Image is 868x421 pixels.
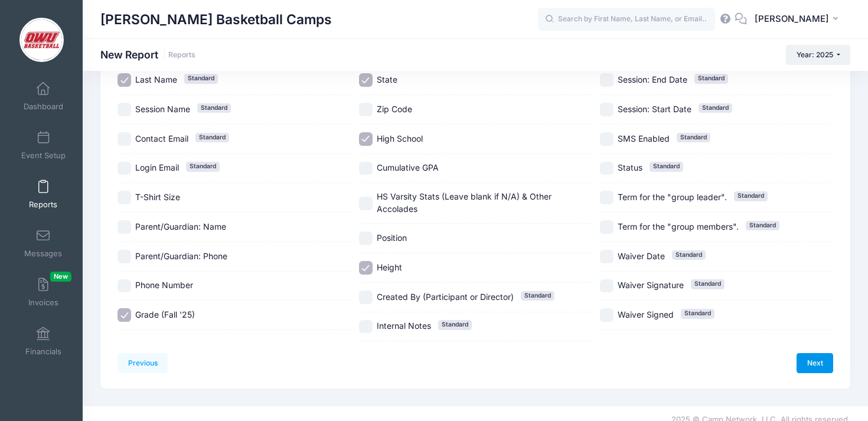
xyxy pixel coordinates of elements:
input: Internal NotesStandard [359,320,373,334]
input: State [359,73,373,87]
span: Term for the "group leader". [618,192,727,202]
span: Contact Email [135,133,188,143]
span: Standard [672,250,706,260]
a: InvoicesNew [15,272,71,313]
span: Session: Start Date [618,104,691,114]
span: Standard [197,103,231,113]
span: Session Name [135,104,190,114]
span: Standard [691,279,725,289]
span: HS Varsity Stats (Leave blank if N/A) & Other Accolades [377,191,552,214]
span: Status [618,162,642,172]
input: Height [359,261,373,275]
input: Contact EmailStandard [118,132,131,146]
span: Standard [438,320,472,329]
h1: New Report [100,48,195,61]
span: Position [377,233,407,243]
input: SMS EnabledStandard [600,132,614,146]
a: Previous [118,353,168,373]
span: Year: 2025 [797,50,833,59]
button: Year: 2025 [786,45,850,65]
a: Next [797,353,833,373]
a: Financials [15,321,71,362]
input: Login EmailStandard [118,162,131,175]
a: Messages [15,223,71,264]
input: HS Varsity Stats (Leave blank if N/A) & Other Accolades [359,197,373,210]
span: Session: End Date [618,74,687,84]
span: Zip Code [377,104,412,114]
a: Dashboard [15,76,71,117]
span: Standard [746,221,779,230]
span: Grade (Fall '25) [135,309,195,319]
span: [PERSON_NAME] [755,12,829,25]
span: Standard [694,74,728,83]
span: Standard [681,309,714,318]
input: Grade (Fall '25) [118,308,131,322]
a: Reports [15,174,71,215]
h1: [PERSON_NAME] Basketball Camps [100,6,332,33]
input: Waiver SignedStandard [600,308,614,322]
span: Standard [195,133,229,142]
input: StatusStandard [600,162,614,175]
span: State [377,74,397,84]
span: Standard [184,74,218,83]
input: Search by First Name, Last Name, or Email... [538,8,715,31]
span: SMS Enabled [618,133,670,143]
a: Event Setup [15,125,71,166]
input: Session: End DateStandard [600,73,614,87]
button: [PERSON_NAME] [747,6,850,33]
span: Messages [24,249,62,259]
input: Session: Start DateStandard [600,103,614,116]
input: Last NameStandard [118,73,131,87]
img: David Vogel Basketball Camps [19,18,64,62]
span: Height [377,262,402,272]
span: Waiver Signed [618,309,674,319]
span: Financials [25,347,61,357]
input: Phone Number [118,279,131,293]
span: Standard [186,162,220,171]
span: Reports [29,200,57,210]
span: Waiver Date [618,251,665,261]
span: Event Setup [21,151,66,161]
span: High School [377,133,423,143]
span: Waiver Signature [618,280,684,290]
span: Parent/Guardian: Phone [135,251,227,261]
span: Created By (Participant or Director) [377,292,514,302]
span: Phone Number [135,280,193,290]
span: Cumulative GPA [377,162,439,172]
input: Waiver DateStandard [600,250,614,263]
span: Dashboard [24,102,63,112]
span: T-Shirt Size [135,192,180,202]
input: Term for the "group leader".Standard [600,191,614,204]
a: Reports [168,51,195,60]
input: T-Shirt Size [118,191,131,204]
span: Standard [734,191,768,201]
span: Last Name [135,74,177,84]
input: Parent/Guardian: Phone [118,250,131,263]
input: Parent/Guardian: Name [118,220,131,234]
span: Standard [650,162,683,171]
span: Standard [677,133,710,142]
span: Internal Notes [377,321,431,331]
input: Session NameStandard [118,103,131,116]
span: Invoices [28,298,58,308]
span: Term for the "group members". [618,221,739,231]
input: Position [359,231,373,245]
input: Cumulative GPA [359,162,373,175]
input: Waiver SignatureStandard [600,279,614,293]
span: Login Email [135,162,179,172]
span: Parent/Guardian: Name [135,221,226,231]
input: Created By (Participant or Director)Standard [359,291,373,304]
input: Term for the "group members".Standard [600,220,614,234]
span: New [50,272,71,282]
span: Standard [521,291,554,301]
input: Zip Code [359,103,373,116]
input: High School [359,132,373,146]
span: Standard [699,103,732,113]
